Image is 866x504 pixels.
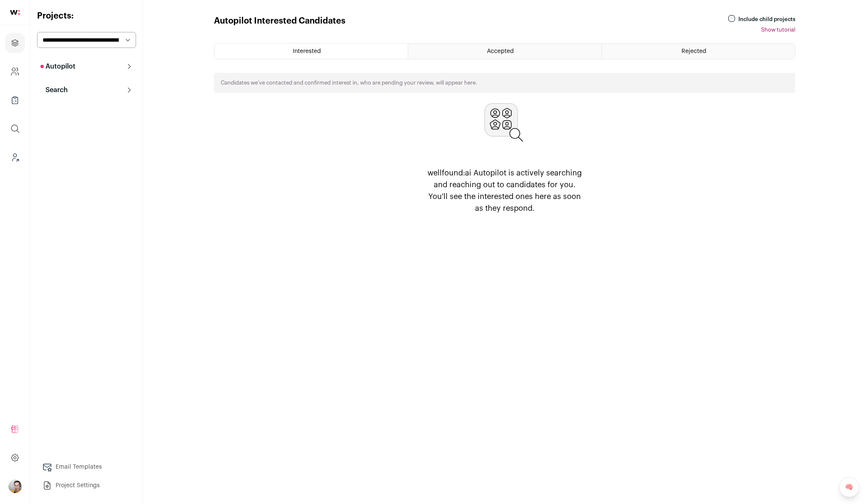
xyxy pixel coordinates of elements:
[424,167,585,214] p: wellfound:ai Autopilot is actively searching and reaching out to candidates for you. You'll see t...
[5,33,25,53] a: Projects
[5,147,25,167] a: Leads (Backoffice)
[5,61,25,82] a: Company and ATS Settings
[602,44,795,59] a: Rejected
[738,16,795,23] label: Include child projects
[40,85,68,95] p: Search
[839,477,859,497] a: 🧠
[487,48,514,54] span: Accepted
[10,10,20,15] img: wellfound-shorthand-0d5821cbd27db2630d0214b213865d53afaa358527fdda9d0ea32b1df1b89c2c.svg
[214,15,345,33] h1: Autopilot Interested Candidates
[682,48,706,54] span: Rejected
[761,27,795,33] button: Show tutorial
[37,477,136,494] a: Project Settings
[37,82,136,98] button: Search
[221,80,477,86] p: Candidates we’ve contacted and confirmed interest in, who are pending your review, will appear here.
[37,459,136,475] a: Email Templates
[8,480,22,493] button: Open dropdown
[37,58,136,75] button: Autopilot
[37,10,136,22] h2: Projects:
[8,480,22,493] img: 144000-medium_jpg
[293,48,321,54] span: Interested
[5,90,25,110] a: Company Lists
[40,61,75,72] p: Autopilot
[408,44,601,59] a: Accepted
